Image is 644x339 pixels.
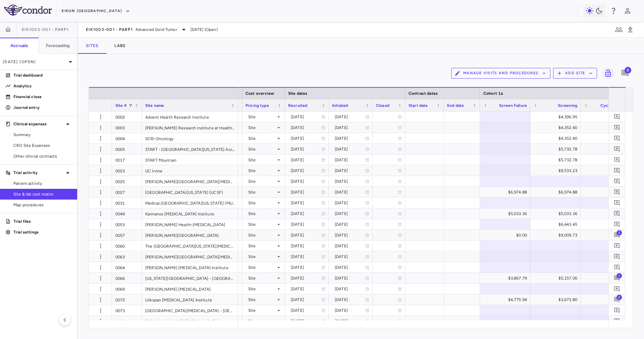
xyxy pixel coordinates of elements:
[536,230,577,241] div: $9,009.73
[46,43,70,49] h6: Forecasting
[291,230,321,241] div: [DATE]
[291,284,321,294] div: [DATE]
[614,167,620,174] svg: Add comment
[376,103,389,108] span: Closed
[536,122,577,133] div: $4,352.40
[142,122,238,133] div: [PERSON_NAME] Research Institute at HealthONE
[614,124,620,131] svg: Add comment
[587,187,628,198] div: $8,087.79
[145,103,164,108] span: Site name
[142,133,238,143] div: SCRI Oncology
[246,103,269,108] span: Pricing type
[614,275,620,281] svg: Add comment
[587,155,628,165] div: $6,058.13
[612,295,622,304] button: Add comment
[335,144,365,155] div: [DATE]
[600,103,628,108] span: Cycle 0 Day 1
[614,114,620,120] svg: Add comment
[612,252,622,261] button: Add comment
[499,103,527,108] span: Screen Failure
[112,305,142,315] div: 0073
[536,219,577,230] div: $6,443.45
[142,251,238,262] div: [PERSON_NAME][GEOGRAPHIC_DATA][MEDICAL_DATA]
[13,94,72,100] p: Financial close
[291,122,321,133] div: [DATE]
[115,103,127,108] span: Site #
[191,27,218,33] span: [DATE] (Open)
[13,132,72,138] span: Summary
[142,294,238,305] div: Lifespan [MEDICAL_DATA] Institute
[142,273,238,283] div: [US_STATE][GEOGRAPHIC_DATA] - [GEOGRAPHIC_DATA][MEDICAL_DATA]
[612,187,622,197] button: Add comment
[291,208,321,219] div: [DATE]
[112,176,142,186] div: 0025
[291,273,321,284] div: [DATE]
[536,187,577,198] div: $6,974.88
[112,165,142,176] div: 0023
[142,112,238,122] div: Advent Health Research Institute
[86,27,133,32] span: EIK1003-001 : PARP1
[486,273,527,284] div: $3,867.79
[536,294,577,305] div: $3,673.80
[614,264,620,270] svg: Add comment
[335,294,365,305] div: [DATE]
[3,59,66,65] p: [DATE] (Open)
[483,91,503,96] span: Cohort 1a
[112,155,142,165] div: 0017
[587,208,628,219] div: $4,936.80
[447,103,464,108] span: End date
[13,142,72,149] span: CRO Site Expenses
[621,69,629,77] svg: Add comment
[614,200,620,206] svg: Add comment
[553,68,597,79] button: Add Site
[13,153,72,159] span: Other clinical contracts
[291,251,321,262] div: [DATE]
[112,133,142,143] div: 0004
[248,284,276,294] div: Site
[248,155,276,165] div: Site
[612,230,622,240] button: Add comment
[291,305,321,316] div: [DATE]
[291,198,321,208] div: [DATE]
[335,284,365,294] div: [DATE]
[248,176,276,187] div: Site
[587,273,628,284] div: $6,135.48
[612,134,622,143] button: Add comment
[614,210,620,217] svg: Add comment
[291,155,321,165] div: [DATE]
[614,146,620,152] svg: Add comment
[4,5,52,15] img: logo-full-SnFGN8VE.png
[335,305,365,316] div: [DATE]
[614,286,620,292] svg: Add comment
[587,112,628,122] div: $4,533.30
[612,241,622,250] button: Add comment
[13,72,72,78] p: Trial dashboard
[291,112,321,122] div: [DATE]
[612,316,622,326] button: Add comment
[248,241,276,251] div: Site
[142,305,238,315] div: [GEOGRAPHIC_DATA][MEDICAL_DATA] - [GEOGRAPHIC_DATA][US_STATE]
[335,251,365,262] div: [DATE]
[112,230,142,240] div: 0057
[248,273,276,284] div: Site
[142,176,238,186] div: [PERSON_NAME][GEOGRAPHIC_DATA][MEDICAL_DATA] at [GEOGRAPHIC_DATA]
[142,155,238,165] div: START Mountain
[142,230,238,240] div: [PERSON_NAME][GEOGRAPHIC_DATA]
[112,316,142,326] div: 0086
[614,135,620,141] svg: Add comment
[612,166,622,175] button: Add comment
[62,6,130,16] button: Eikon [GEOGRAPHIC_DATA]
[486,208,527,219] div: $5,033.36
[142,144,238,154] div: START - [GEOGRAPHIC_DATA][US_STATE] Accelerated Research Therapeutics, LLC
[142,284,238,294] div: [PERSON_NAME] [MEDICAL_DATA]
[246,91,274,96] span: Cost overview
[612,112,622,121] button: Add comment
[536,208,577,219] div: $5,033.36
[486,230,527,241] div: $0.00
[13,83,72,89] p: Analytics
[142,208,238,219] div: Karmanos [MEDICAL_DATA] Institute
[112,198,142,208] div: 0031
[614,253,620,260] svg: Add comment
[612,123,622,132] button: Add comment
[335,165,365,176] div: [DATE]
